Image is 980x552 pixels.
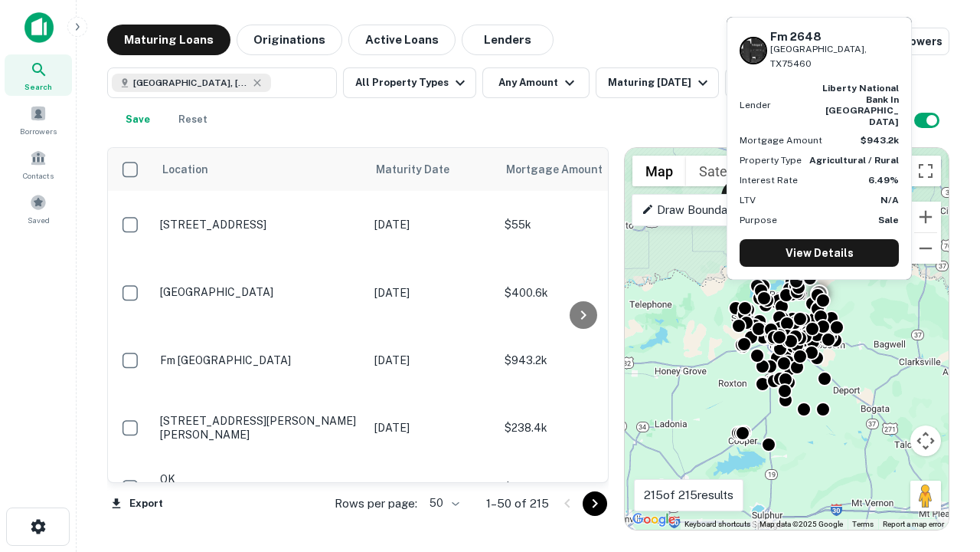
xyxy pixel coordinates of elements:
[740,173,798,187] p: Interest Rate
[740,98,771,112] p: Lender
[20,125,57,137] span: Borrowers
[686,156,762,186] button: Show satellite imagery
[348,25,456,55] button: Active Loans
[759,520,843,528] span: Map data ©2025 Google
[740,239,899,267] a: View Details
[374,419,489,436] p: [DATE]
[497,148,665,191] th: Mortgage Amount
[113,104,162,135] button: Save your search to get updates of matches that match your search criteria.
[160,218,359,232] p: [STREET_ADDRESS]
[632,156,686,186] button: Show street map
[910,233,941,264] button: Zoom out
[505,479,658,496] p: $2.7M
[24,80,52,93] span: Search
[24,12,54,43] img: capitalize-icon.png
[822,83,899,127] strong: liberty national bank in [GEOGRAPHIC_DATA]
[107,25,230,55] button: Maturing Loans
[880,195,899,205] strong: N/A
[910,202,941,232] button: Zoom in
[910,156,941,186] button: Toggle fullscreen view
[625,148,949,530] div: 0 0
[878,215,899,225] strong: Sale
[596,67,719,98] button: Maturing [DATE]
[335,495,417,513] p: Rows per page:
[133,76,248,90] span: [GEOGRAPHIC_DATA], [GEOGRAPHIC_DATA], [GEOGRAPHIC_DATA]
[505,419,658,436] p: $238.4k
[5,99,72,140] a: Borrowers
[852,520,874,528] a: Terms (opens in new tab)
[482,67,590,98] button: Any Amount
[237,25,342,55] button: Originations
[770,30,899,44] h6: Fm 2648
[168,104,217,135] button: Reset
[5,188,72,229] a: Saved
[152,148,367,191] th: Location
[486,495,549,513] p: 1–50 of 215
[374,216,489,233] p: [DATE]
[505,284,658,301] p: $400.6k
[910,481,941,511] button: Drag Pegman onto the map to open Street View
[374,352,489,369] p: [DATE]
[809,155,899,166] strong: Agricultural / Rural
[374,284,489,301] p: [DATE]
[903,380,980,454] iframe: Chat Widget
[160,353,359,367] p: Fm [GEOGRAPHIC_DATA]
[740,213,777,227] p: Purpose
[770,42,899,71] p: [GEOGRAPHIC_DATA], TX75460
[5,143,72,185] a: Contacts
[629,510,679,530] img: Google
[740,133,822,147] p: Mortgage Amount
[740,153,802,167] p: Property Type
[644,486,733,504] p: 215 of 215 results
[162,160,208,179] span: Location
[160,285,359,299] p: [GEOGRAPHIC_DATA]
[160,414,359,442] p: [STREET_ADDRESS][PERSON_NAME][PERSON_NAME]
[23,169,54,182] span: Contacts
[642,201,737,219] p: Draw Boundary
[462,25,554,55] button: Lenders
[861,135,899,146] strong: $943.2k
[629,510,679,530] a: Open this area in Google Maps (opens a new window)
[107,492,167,515] button: Export
[505,352,658,369] p: $943.2k
[160,472,359,486] p: OK
[367,148,497,191] th: Maturity Date
[684,519,750,530] button: Keyboard shortcuts
[423,492,462,514] div: 50
[5,54,72,96] a: Search
[506,160,622,179] span: Mortgage Amount
[505,216,658,233] p: $55k
[583,491,607,516] button: Go to next page
[740,193,756,207] p: LTV
[343,67,476,98] button: All Property Types
[883,520,944,528] a: Report a map error
[376,160,469,179] span: Maturity Date
[868,175,899,186] strong: 6.49%
[374,479,489,496] p: [DATE]
[28,214,50,226] span: Saved
[608,74,712,92] div: Maturing [DATE]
